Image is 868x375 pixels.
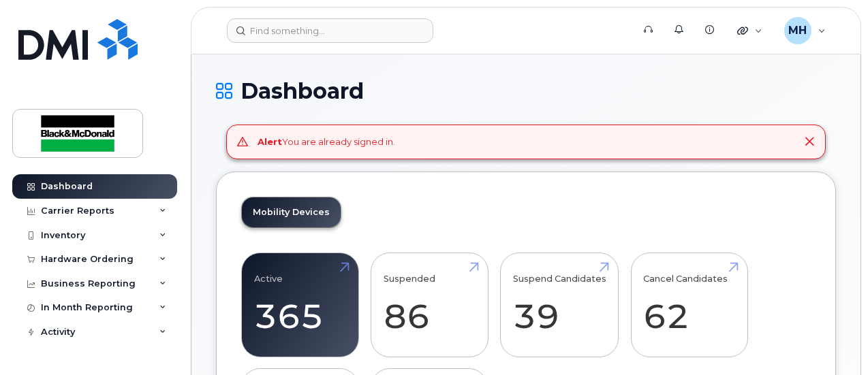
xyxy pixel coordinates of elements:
a: Cancel Candidates 62 [643,260,735,350]
a: Active 365 [254,260,346,350]
div: You are already signed in. [258,135,395,148]
a: Suspended 86 [384,260,476,350]
a: Mobility Devices [242,197,341,227]
h1: Dashboard [216,79,836,103]
strong: Alert [258,136,282,147]
a: Suspend Candidates 39 [513,260,606,350]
